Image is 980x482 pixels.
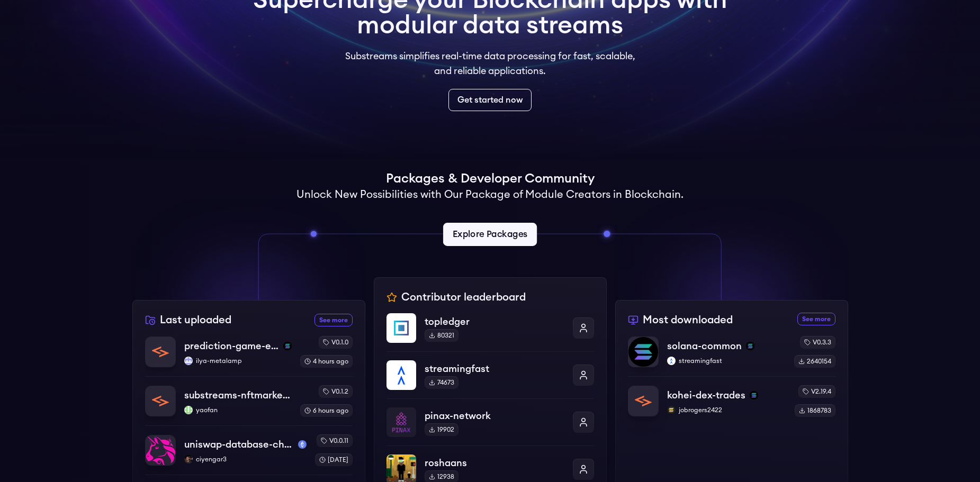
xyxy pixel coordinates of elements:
[425,408,564,423] p: pinax-network
[800,336,835,349] div: v0.3.3
[146,337,175,367] img: prediction-game-events
[425,361,564,376] p: streamingfast
[425,376,458,389] div: 74673
[184,455,193,463] img: ciyengar3
[184,437,294,452] p: uniswap-database-changes-sepolia
[386,351,594,398] a: streamingfaststreamingfast74673
[184,406,292,414] p: yaofan
[667,357,676,365] img: streamingfast
[184,455,307,463] p: ciyengar3
[667,406,786,414] p: jobrogers2422
[145,425,353,475] a: uniswap-database-changes-sepoliauniswap-database-changes-sepoliasepoliaciyengar3ciyengar3v0.0.11[...
[448,89,532,111] a: Get started now
[145,376,353,425] a: substreams-nftmarketplacesubstreams-nftmarketplaceyaofanyaofanv0.1.26 hours ago
[797,313,835,325] a: See more most downloaded packages
[628,376,835,417] a: kohei-dex-tradeskohei-dex-tradessolanajobrogers2422jobrogers2422v2.19.41868783
[794,355,835,368] div: 2640154
[184,339,279,353] p: prediction-game-events
[425,456,564,470] p: roshaans
[628,336,835,376] a: solana-commonsolana-commonsolanastreamingfaststreamingfastv0.3.32640154
[628,386,658,416] img: kohei-dex-trades
[184,357,292,365] p: ilya-metalamp
[386,170,595,187] h1: Packages & Developer Community
[386,313,416,343] img: topledger
[319,385,353,398] div: v0.1.2
[795,404,835,417] div: 1868783
[425,314,564,329] p: topledger
[386,398,594,445] a: pinax-networkpinax-network19902
[317,434,353,447] div: v0.0.11
[146,386,175,416] img: substreams-nftmarketplace
[184,406,193,414] img: yaofan
[628,337,658,367] img: solana-common
[425,329,458,342] div: 80321
[283,342,292,350] img: solana
[315,453,353,466] div: [DATE]
[443,223,537,246] a: Explore Packages
[146,435,175,465] img: uniswap-database-changes-sepolia
[184,388,292,403] p: substreams-nftmarketplace
[319,336,353,349] div: v0.1.0
[386,360,416,390] img: streamingfast
[667,388,745,403] p: kohei-dex-trades
[145,336,353,376] a: prediction-game-eventsprediction-game-eventssolanailya-metalampilya-metalampv0.1.04 hours ago
[425,423,458,436] div: 19902
[314,314,353,326] a: See more recently uploaded packages
[184,357,193,365] img: ilya-metalamp
[300,404,353,417] div: 6 hours ago
[386,407,416,437] img: pinax-network
[667,357,786,365] p: streamingfast
[386,313,594,351] a: topledgertopledger80321
[338,49,643,78] p: Substreams simplifies real-time data processing for fast, scalable, and reliable applications.
[300,355,353,368] div: 4 hours ago
[750,391,758,399] img: solana
[746,342,754,350] img: solana
[667,406,676,414] img: jobrogers2422
[298,440,307,449] img: sepolia
[296,187,684,202] h2: Unlock New Possibilities with Our Package of Module Creators in Blockchain.
[798,385,835,398] div: v2.19.4
[667,339,742,353] p: solana-common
